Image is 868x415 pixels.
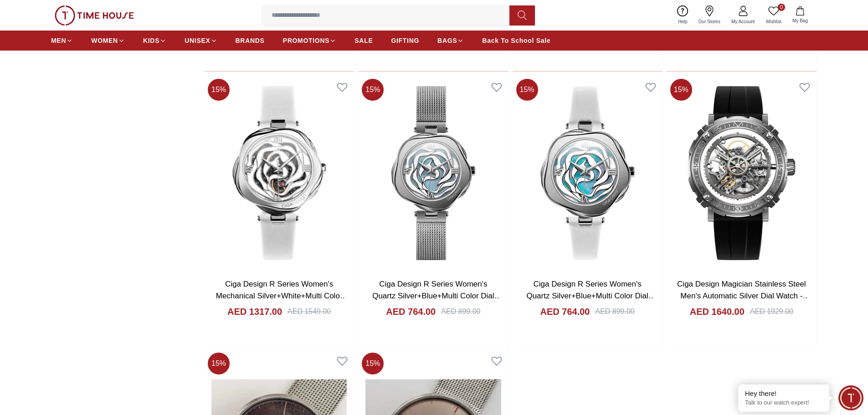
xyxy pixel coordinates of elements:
[513,75,663,271] img: Ciga Design R Series Women's Quartz Silver+Blue+Multi Color Dial Watch - R012-SISI-W1
[441,306,480,317] div: AED 899.00
[283,32,337,49] a: PROMOTIONS
[789,17,812,24] span: My Bag
[204,75,354,271] img: Ciga Design R Series Women's Mechanical Silver+White+Multi Color Dial Watch - R022-SISI-W1
[391,32,419,49] a: GIFTING
[595,306,634,317] div: AED 899.00
[362,79,384,101] span: 15 %
[437,36,457,45] span: BAGS
[372,280,502,312] a: Ciga Design R Series Women's Quartz Silver+Blue+Multi Color Dial Watch - R012-SISI-W3
[667,75,817,271] img: Ciga Design Magician Stainless Steel Men's Automatic Silver Dial Watch - M051-SS01-W6B
[695,18,724,25] span: Our Stores
[838,385,863,410] div: Chat Widget
[693,4,726,27] a: Our Stores
[516,79,538,101] span: 15 %
[391,36,419,45] span: GIFTING
[482,32,550,49] a: Back To School Sale
[354,36,373,45] span: SALE
[762,18,785,25] span: Wishlist
[51,36,66,45] span: MEN
[185,32,217,49] a: UNISEX
[670,79,692,101] span: 15 %
[51,32,73,49] a: MEN
[354,32,373,49] a: SALE
[227,305,282,318] h4: AED 1317.00
[437,32,464,49] a: BAGS
[690,305,745,318] h4: AED 1640.00
[760,4,787,27] a: 0Wishlist
[673,4,693,27] a: Help
[283,36,330,45] span: PROMOTIONS
[362,353,384,374] span: 15 %
[540,305,590,318] h4: AED 764.00
[526,280,656,312] a: Ciga Design R Series Women's Quartz Silver+Blue+Multi Color Dial Watch - R012-SISI-W1
[358,75,508,271] img: Ciga Design R Series Women's Quartz Silver+Blue+Multi Color Dial Watch - R012-SISI-W3
[674,18,691,25] span: Help
[482,36,550,45] span: Back To School Sale
[55,5,134,26] img: ...
[208,79,230,101] span: 15 %
[208,353,230,374] span: 15 %
[91,36,118,45] span: WOMEN
[728,18,759,25] span: My Account
[750,306,793,317] div: AED 1929.00
[386,305,436,318] h4: AED 764.00
[236,32,265,49] a: BRANDS
[143,32,166,49] a: KIDS
[745,399,822,407] p: Talk to our watch expert!
[677,280,810,312] a: Ciga Design Magician Stainless Steel Men's Automatic Silver Dial Watch - M051-SS01-W6B
[288,306,331,317] div: AED 1549.00
[236,36,265,45] span: BRANDS
[185,36,210,45] span: UNISEX
[787,5,813,26] button: My Bag
[216,280,348,312] a: Ciga Design R Series Women's Mechanical Silver+White+Multi Color Dial Watch - R022-SISI-W1
[143,36,159,45] span: KIDS
[91,32,125,49] a: WOMEN
[778,4,785,11] span: 0
[745,389,822,398] div: Hey there!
